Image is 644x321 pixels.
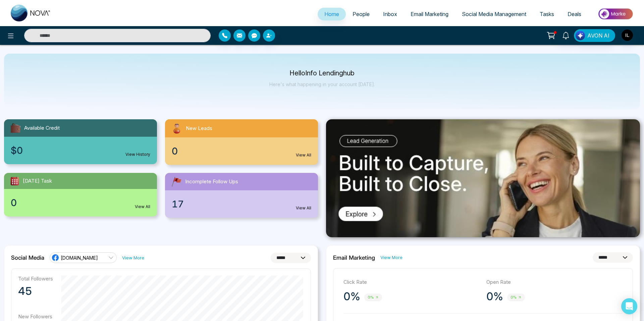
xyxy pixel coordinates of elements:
span: Incomplete Follow Ups [185,178,238,186]
h2: Social Media [11,254,44,261]
img: newLeads.svg [170,122,183,135]
span: $0 [11,143,23,157]
span: [DOMAIN_NAME] [61,255,98,261]
a: Tasks [533,8,561,20]
img: availableCredit.svg [9,122,21,134]
img: Market-place.gif [591,6,640,21]
p: Hello Info Lendinghub [269,70,375,76]
span: Home [324,11,339,17]
span: New Leads [186,125,212,132]
p: Click Rate [343,278,480,286]
a: Incomplete Follow Ups17View All [161,173,322,218]
span: Available Credit [24,124,60,132]
span: Tasks [540,11,554,17]
a: Social Media Management [455,8,533,20]
p: 0% [343,290,360,303]
span: Email Marketing [411,11,448,17]
p: Total Followers [18,275,53,282]
button: AVON AI [574,29,615,42]
img: Lead Flow [576,31,585,40]
div: Open Intercom Messenger [621,298,637,314]
a: View All [296,205,311,211]
img: todayTask.svg [9,176,20,186]
span: 0 [11,196,17,210]
h2: Email Marketing [333,254,375,261]
a: View All [135,204,150,210]
a: Home [318,8,346,20]
a: View More [122,255,144,261]
p: 0% [486,290,503,303]
p: New Followers [18,313,53,320]
img: followUps.svg [170,176,182,188]
img: . [326,119,640,237]
img: User Avatar [622,29,633,41]
a: People [346,8,376,20]
span: 0% [507,294,525,301]
img: Nova CRM Logo [11,5,51,21]
span: Deals [568,11,581,17]
span: People [353,11,370,17]
span: Social Media Management [462,11,526,17]
a: View More [380,254,402,261]
p: 45 [18,284,53,298]
a: Deals [561,8,588,20]
p: Open Rate [486,278,623,286]
p: Here's what happening in your account [DATE]. [269,81,375,87]
span: 17 [172,197,184,211]
a: Email Marketing [404,8,455,20]
span: AVON AI [587,31,609,40]
a: Inbox [376,8,404,20]
span: Inbox [383,11,397,17]
span: [DATE] Task [23,177,52,185]
a: View All [296,152,311,158]
span: 0% [364,294,382,301]
a: View History [125,151,150,157]
span: 0 [172,144,178,158]
a: New Leads0View All [161,119,322,165]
